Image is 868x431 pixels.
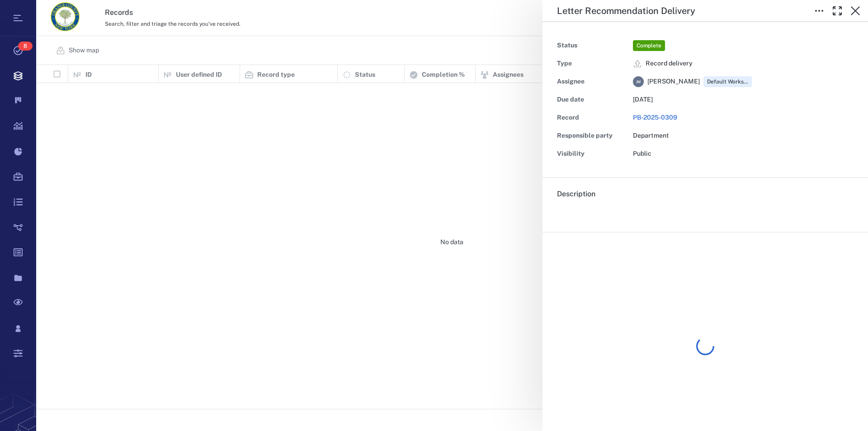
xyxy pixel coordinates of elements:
div: Due date [557,93,629,106]
span: [PERSON_NAME] [647,77,700,86]
div: Visibility [557,148,629,160]
span: Complete [635,42,663,50]
span: 8 [18,42,33,51]
span: . [557,208,559,216]
span: Default Workspace [705,78,750,86]
span: Department [633,132,669,139]
h5: Letter Recommendation Delivery [557,5,695,17]
button: Toggle Fullscreen [828,2,846,20]
div: Status [557,39,629,52]
div: J M [633,76,644,87]
span: Record delivery [646,59,693,68]
div: Assignee [557,75,629,88]
h6: Description [557,189,854,199]
div: Record [557,111,629,124]
div: Responsible party [557,130,629,142]
a: PB-2025-0309 [633,114,677,121]
div: Type [557,57,629,70]
button: Toggle to Edit Boxes [810,2,828,20]
button: Close [846,2,864,20]
span: Public [633,150,651,157]
span: [DATE] [633,96,653,103]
